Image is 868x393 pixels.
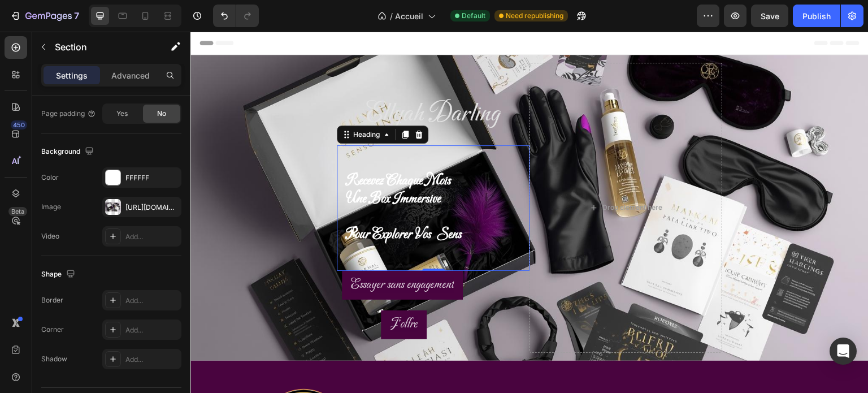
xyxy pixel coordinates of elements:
div: Color [41,172,59,183]
div: Open Intercom Messenger [830,338,857,365]
span: / [390,10,393,22]
div: Border [41,295,63,305]
div: Add... [125,325,179,335]
div: Page padding [41,109,96,119]
div: Publish [802,10,831,22]
div: Video [41,231,59,241]
div: Background [41,144,96,159]
div: FFFFFF [125,173,179,183]
div: Shadow [41,354,67,364]
p: Section [55,40,147,54]
div: [URL][DOMAIN_NAME] [125,202,179,213]
span: No [157,109,166,119]
iframe: Design area [190,32,868,393]
span: Default [462,11,485,21]
button: 7 [5,5,84,27]
div: Drop element here [413,171,472,180]
div: Add... [125,355,179,365]
p: Advanced [111,70,150,81]
div: 450 [11,120,27,129]
div: Add... [125,232,179,242]
span: J'offre [199,284,227,301]
div: Undo/Redo [213,5,259,27]
span: Yes [116,109,128,119]
span: Need republishing [506,11,563,21]
span: Save [761,11,779,21]
p: 7 [74,9,79,23]
div: Add... [125,296,179,306]
div: Corner [41,325,64,335]
button: Publish [793,5,840,27]
div: Image [41,202,61,212]
a: J'offre [190,279,236,308]
span: Accueil [395,10,423,22]
button: Save [751,5,788,27]
div: Beta [8,207,27,216]
p: Settings [56,70,88,81]
div: Shape [41,267,77,282]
